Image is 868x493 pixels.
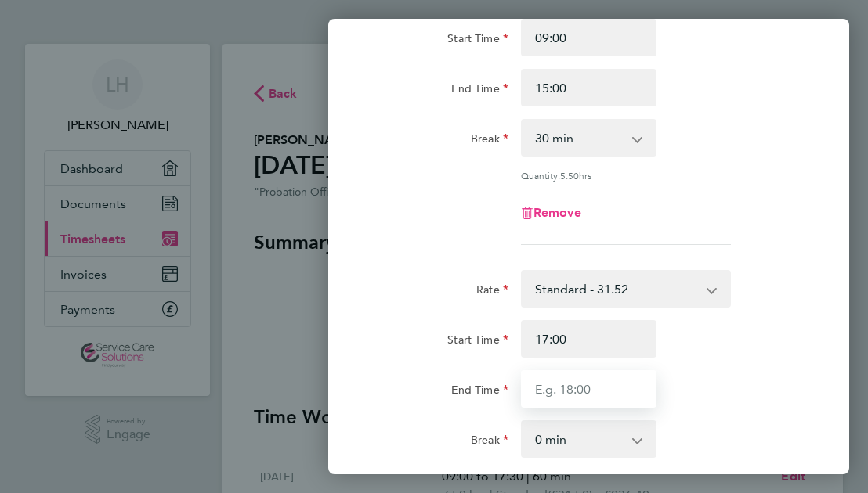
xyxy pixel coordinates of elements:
span: 5.50 [560,169,579,182]
label: Rate [476,282,508,301]
label: Start Time [447,333,508,351]
button: Remove [521,207,581,219]
label: Start Time [447,31,508,50]
div: Quantity: hrs [521,169,731,182]
input: E.g. 18:00 [521,370,657,408]
label: Break [471,433,508,452]
label: Break [471,131,508,150]
input: E.g. 08:00 [521,19,657,56]
input: E.g. 18:00 [521,69,657,106]
input: E.g. 08:00 [521,320,657,358]
span: Remove [533,205,581,220]
label: End Time [451,383,508,401]
label: End Time [451,81,508,100]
